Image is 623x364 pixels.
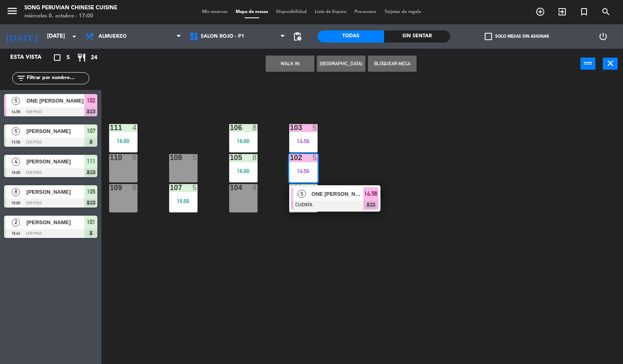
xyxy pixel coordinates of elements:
[12,188,20,196] span: 8
[290,154,290,161] div: 102
[52,53,62,62] i: crop_square
[380,10,425,14] span: Tarjetas de regalo
[133,154,137,161] div: 6
[368,56,417,72] button: Bloquear Mesa
[557,7,567,17] i: exit_to_app
[485,33,549,40] label: Solo mesas sin asignar
[313,154,318,161] div: 5
[193,154,198,161] div: 5
[69,32,79,41] i: arrow_drop_down
[12,127,20,135] span: 5
[535,7,545,17] i: add_circle_outline
[87,187,95,197] span: 105
[311,10,350,14] span: Lista de Espera
[290,184,290,191] div: 101
[193,184,198,191] div: 5
[12,158,20,166] span: 4
[24,4,117,12] div: Song Peruvian Chinese Cuisine
[272,10,311,14] span: Disponibilidad
[230,154,230,161] div: 105
[133,124,137,131] div: 4
[230,124,230,131] div: 106
[350,10,380,14] span: Pre-acceso
[229,138,258,144] div: 16:00
[67,53,70,62] span: 5
[99,34,127,39] span: Almuerzo
[289,138,318,144] div: 14:56
[16,73,26,83] i: filter_list
[170,154,170,161] div: 108
[232,10,272,14] span: Mapa de mesas
[230,184,230,191] div: 104
[6,5,18,20] button: menu
[580,58,595,70] button: power_input
[311,190,363,198] span: ONE [PERSON_NAME]
[298,190,306,198] span: 5
[253,124,258,131] div: 8
[6,5,18,17] i: menu
[384,30,451,43] div: Sin sentar
[598,32,608,41] i: power_settings_new
[253,154,258,161] div: 8
[26,74,89,83] input: Filtrar por nombre...
[313,184,318,191] div: 2
[292,32,302,41] span: pending_actions
[289,168,318,174] div: 14:56
[606,58,615,68] i: close
[87,96,95,105] span: 102
[601,7,611,17] i: search
[317,56,365,72] button: [GEOGRAPHIC_DATA]
[318,30,384,43] div: Todas
[169,198,198,204] div: 15:56
[26,188,84,196] span: [PERSON_NAME]
[87,156,95,166] span: 111
[24,12,117,20] div: miércoles 8. octubre - 17:00
[87,126,95,136] span: 107
[26,96,84,105] span: ONE [PERSON_NAME]
[579,7,589,17] i: turned_in_not
[4,53,58,62] div: Esta vista
[109,138,137,144] div: 16:00
[91,53,97,62] span: 24
[313,124,318,131] div: 5
[266,56,314,72] button: WALK IN
[12,97,20,105] span: 5
[198,10,232,14] span: Mis reservas
[26,127,84,135] span: [PERSON_NAME]
[583,58,593,68] i: power_input
[603,58,618,70] button: close
[485,33,492,40] span: check_box_outline_blank
[364,189,377,199] span: 14:56
[110,184,110,191] div: 109
[87,217,95,227] span: 101
[110,124,110,131] div: 111
[26,157,84,166] span: [PERSON_NAME]
[26,218,84,227] span: [PERSON_NAME]
[201,34,244,39] span: SALON ROJO - P1
[77,53,86,62] i: restaurant
[290,124,290,131] div: 103
[253,184,258,191] div: 4
[170,184,170,191] div: 107
[229,168,258,174] div: 16:00
[110,154,110,161] div: 110
[133,184,137,191] div: 6
[12,218,20,227] span: 2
